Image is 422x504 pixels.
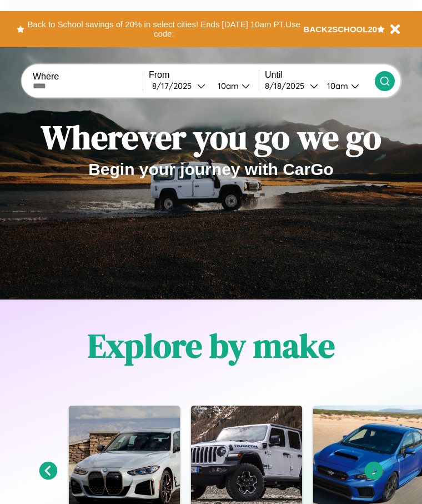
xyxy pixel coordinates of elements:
div: 8 / 17 / 2025 [152,81,197,91]
h1: Explore by make [88,323,335,368]
div: 10am [212,81,242,91]
label: Where [33,72,143,82]
b: BACK2SCHOOL20 [304,24,378,34]
button: Back to School savings of 20% in select cities! Ends [DATE] 10am PT.Use code: [24,17,304,42]
button: 10am [209,80,259,92]
button: 8/17/2025 [149,80,209,92]
label: Until [265,70,375,80]
label: From [149,70,259,80]
button: 10am [318,80,375,92]
div: 8 / 18 / 2025 [265,81,310,91]
div: 10am [321,81,351,91]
